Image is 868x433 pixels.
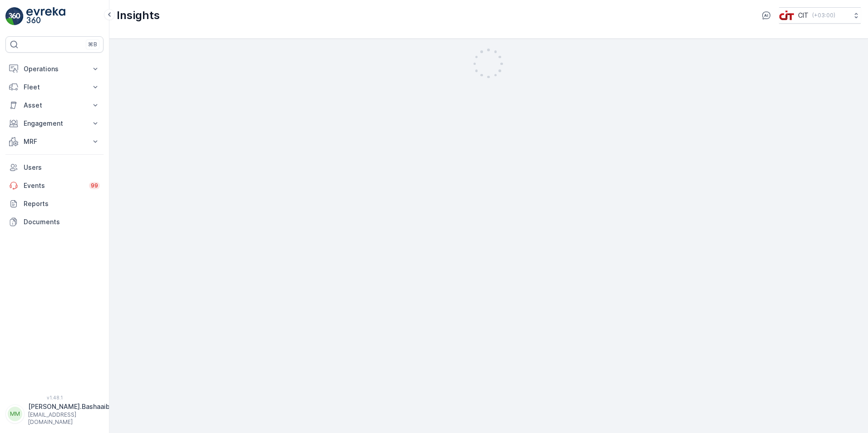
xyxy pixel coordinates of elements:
a: Documents [5,213,104,231]
img: logo [5,7,24,25]
button: Asset [5,96,104,114]
button: MM[PERSON_NAME].Bashaaib[EMAIL_ADDRESS][DOMAIN_NAME] [5,402,104,426]
a: Users [5,158,104,177]
p: 99 [91,182,98,189]
button: MRF [5,133,104,151]
p: CIT [798,11,809,20]
p: Users [24,163,100,172]
p: MRF [24,137,85,146]
button: Engagement [5,114,104,133]
p: ⌘B [88,41,97,48]
img: cit-logo_pOk6rL0.png [779,10,794,20]
a: Events99 [5,177,104,195]
p: [EMAIL_ADDRESS][DOMAIN_NAME] [28,411,110,426]
p: [PERSON_NAME].Bashaaib [28,402,110,411]
p: Events [24,181,84,190]
p: Fleet [24,83,85,92]
button: Operations [5,60,104,78]
button: CIT(+03:00) [779,7,861,24]
span: v 1.48.1 [5,395,104,400]
p: Operations [24,64,85,74]
div: MM [8,407,22,421]
p: Documents [24,217,100,226]
a: Reports [5,195,104,213]
p: Reports [24,199,100,208]
p: Engagement [24,119,85,128]
p: Asset [24,101,85,110]
p: ( +03:00 ) [812,12,835,19]
img: logo_light-DOdMpM7g.png [26,7,65,25]
p: Insights [117,8,160,23]
button: Fleet [5,78,104,96]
